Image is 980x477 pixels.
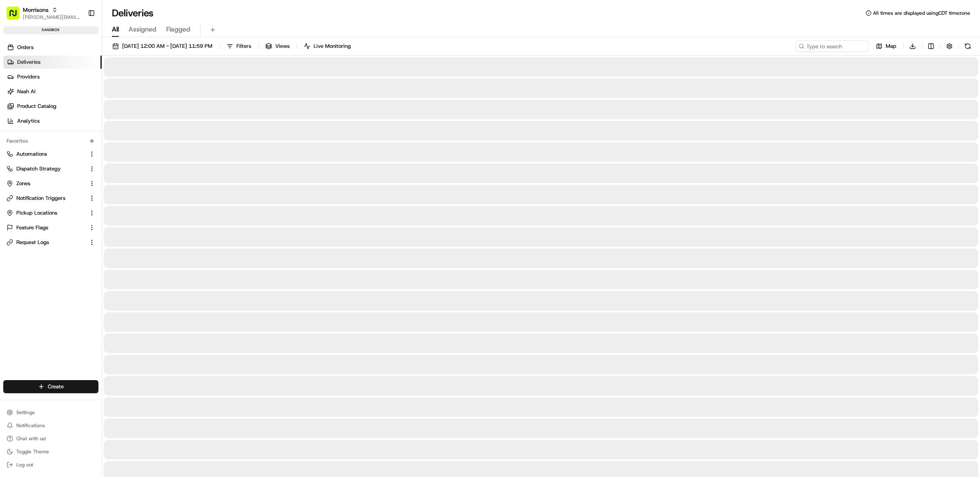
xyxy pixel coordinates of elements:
a: Deliveries [3,56,102,69]
span: [DATE] 12:00 AM - [DATE] 11:59 PM [122,43,212,50]
span: Toggle Theme [16,448,49,455]
a: Providers [3,70,102,83]
span: Flagged [166,25,190,34]
span: Assigned [129,25,156,34]
a: Feature Flags [7,224,85,231]
span: Notification Triggers [16,195,65,202]
a: Nash AI [3,85,102,98]
button: Chat with us! [3,433,98,444]
span: Pickup Locations [16,209,57,217]
span: Create [48,383,64,390]
a: Notification Triggers [7,195,85,202]
button: Create [3,380,98,393]
a: Automations [7,150,85,158]
a: Pickup Locations [7,209,85,217]
span: Analytics [17,117,40,125]
button: Refresh [962,40,973,52]
button: [PERSON_NAME][EMAIL_ADDRESS][DOMAIN_NAME] [23,14,81,20]
input: Type to search [795,40,869,52]
span: Map [886,43,896,50]
span: All times are displayed using CDT timezone [873,10,970,16]
span: Orders [17,44,33,51]
button: Views [262,40,293,52]
span: Automations [16,150,47,158]
h1: Deliveries [112,7,154,20]
a: Product Catalog [3,100,102,113]
button: Zones [3,177,98,190]
a: Analytics [3,114,102,128]
button: Log out [3,459,98,470]
button: Live Monitoring [300,40,354,52]
span: Providers [17,73,40,81]
span: Filters [236,43,251,50]
button: Dispatch Strategy [3,162,98,175]
button: Map [872,40,900,52]
span: Settings [16,409,35,416]
a: Orders [3,41,102,54]
a: Zones [7,180,85,187]
button: Request Logs [3,236,98,249]
span: Nash AI [17,88,36,95]
button: Settings [3,407,98,418]
span: Zones [16,180,30,187]
div: sandbox [3,26,98,34]
div: Favorites [3,134,98,148]
span: Product Catalog [17,103,56,110]
span: Log out [16,461,33,468]
span: Notifications [16,422,45,429]
button: Morrisons [23,6,49,14]
button: Automations [3,148,98,161]
a: Dispatch Strategy [7,165,85,172]
span: Feature Flags [16,224,48,231]
button: Morrisons[PERSON_NAME][EMAIL_ADDRESS][DOMAIN_NAME] [3,3,85,23]
button: Filters [223,40,255,52]
span: Deliveries [17,58,40,66]
button: Feature Flags [3,221,98,234]
span: Chat with us! [16,435,46,442]
button: Toggle Theme [3,446,98,457]
span: Live Monitoring [314,43,351,50]
button: Pickup Locations [3,206,98,219]
span: Dispatch Strategy [16,165,61,172]
span: Request Logs [16,239,49,246]
button: Notification Triggers [3,192,98,205]
span: All [112,25,119,34]
a: Request Logs [7,239,85,246]
span: Views [275,43,290,50]
button: [DATE] 12:00 AM - [DATE] 11:59 PM [109,40,216,52]
button: Notifications [3,420,98,431]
